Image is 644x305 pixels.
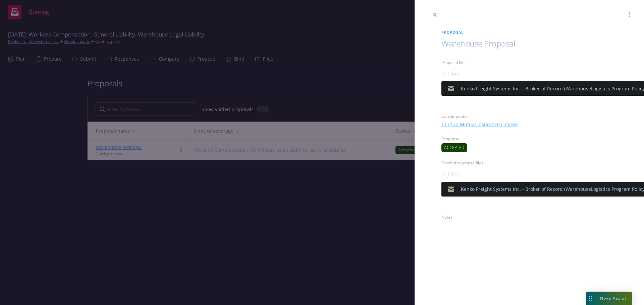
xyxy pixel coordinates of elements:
div: Files [441,170,459,179]
div: Drag to move [586,292,595,305]
a: more [625,11,633,19]
span: Nova Assist [600,295,627,301]
h3: Files [447,170,459,179]
button: Nova Assist [586,292,632,305]
h1: Warehouse Proposal [441,38,617,49]
span: ACCEPTED [444,145,465,151]
span: Proposal [441,29,617,35]
a: close [431,11,439,19]
div: Files [441,70,459,78]
h3: Files [447,70,459,78]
